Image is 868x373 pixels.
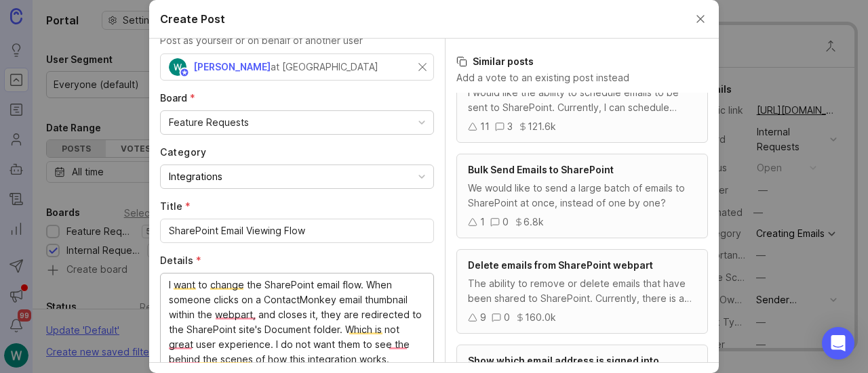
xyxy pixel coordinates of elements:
[169,169,222,184] div: Integrations
[169,223,425,238] input: Short, descriptive title
[480,215,485,229] div: 1
[480,310,486,325] div: 9
[504,310,510,325] div: 0
[822,327,854,359] div: Open Intercom Messenger
[271,60,378,74] div: at [GEOGRAPHIC_DATA]
[468,259,653,271] span: Delete emails from SharePoint webpart
[193,61,271,72] span: [PERSON_NAME]
[160,11,225,27] h2: Create Post
[180,68,190,78] img: member badge
[528,119,556,134] div: 121.6k
[169,115,249,130] div: Feature Requests
[456,58,708,143] a: Ability to Schedule Emails to SharePointI would like the ability to schedule emails to be sent to...
[160,200,191,212] span: Title (required)
[456,55,708,68] h3: Similar posts
[524,215,544,229] div: 6.8k
[169,58,186,76] img: Wendy Pham
[468,276,696,306] div: The ability to remove or delete emails that have been shared to SharePoint. Currently, there is a...
[507,119,513,134] div: 3
[160,255,201,266] span: Details (required)
[468,181,696,211] div: We would like to send a large batch of emails to SharePoint at once, instead of one by one?
[160,33,434,48] p: Post as yourself or on behalf of another user
[468,164,614,175] span: Bulk Send Emails to SharePoint
[160,92,195,104] span: Board (required)
[693,12,708,26] button: Close create post modal
[160,146,434,159] label: Category
[502,215,509,229] div: 0
[525,310,556,325] div: 160.0k
[456,154,708,238] a: Bulk Send Emails to SharePointWe would like to send a large batch of emails to SharePoint at once...
[468,85,696,115] div: I would like the ability to schedule emails to be sent to SharePoint. Currently, I can schedule e...
[480,119,490,134] div: 11
[456,249,708,334] a: Delete emails from SharePoint webpartThe ability to remove or delete emails that have been shared...
[456,71,708,85] p: Add a vote to an existing post instead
